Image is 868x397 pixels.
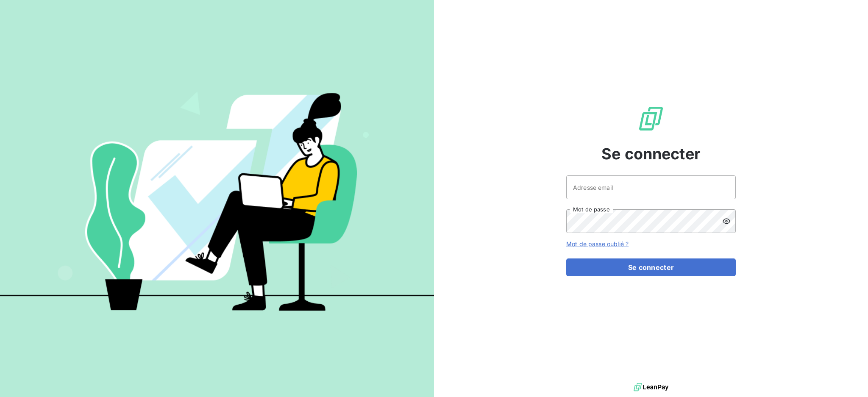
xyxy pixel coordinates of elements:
img: Logo LeanPay [637,105,665,132]
input: placeholder [566,175,736,199]
a: Mot de passe oublié ? [566,240,629,247]
button: Se connecter [566,258,736,276]
img: logo [634,381,668,394]
span: Se connecter [601,142,701,165]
